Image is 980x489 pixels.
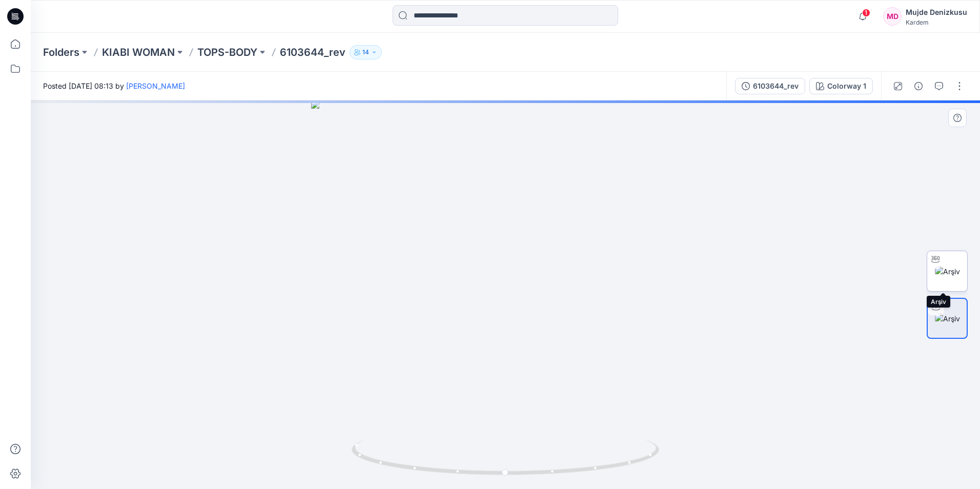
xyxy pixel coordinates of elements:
[935,313,960,324] img: Arşiv
[753,80,799,92] div: 6103644_rev
[280,45,345,59] p: 6103644_rev
[43,80,185,91] span: Posted [DATE] 08:13 by
[809,78,873,94] button: Colorway 1
[102,45,175,59] a: KIABI WOMAN
[862,9,870,17] span: 1
[350,45,382,59] button: 14
[827,80,866,92] div: Colorway 1
[43,45,79,59] a: Folders
[906,6,967,18] div: Mujde Denizkusu
[362,47,369,58] p: 14
[197,45,257,59] a: TOPS-BODY
[910,78,927,94] button: Details
[883,7,902,26] div: MD
[735,78,805,94] button: 6103644_rev
[935,266,960,277] img: Arşiv
[906,18,967,26] div: Kardem
[126,81,185,90] a: [PERSON_NAME]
